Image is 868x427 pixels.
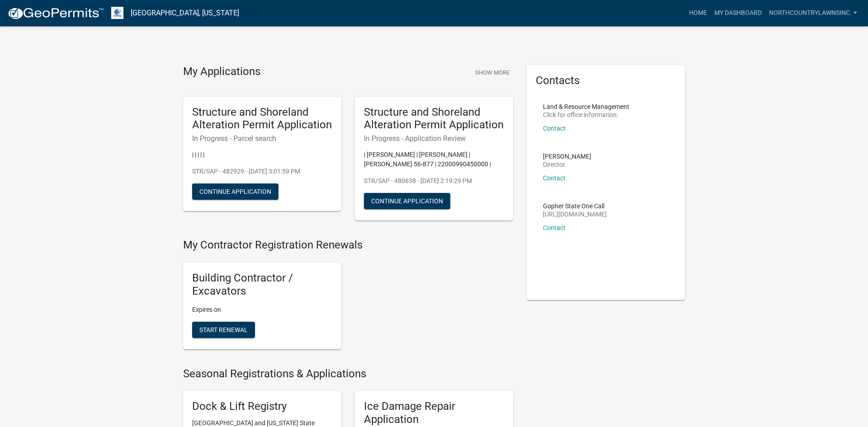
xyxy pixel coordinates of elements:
p: Land & Resource Management [543,103,629,110]
a: Contact [543,125,566,132]
p: Click for office information: [543,112,629,118]
p: [PERSON_NAME] [543,153,591,160]
p: Expires on [192,305,332,314]
button: Continue Application [192,183,278,200]
a: Contact [543,224,566,231]
h5: Contacts [536,74,676,87]
h5: Dock & Lift Registry [192,400,332,413]
button: Show More [472,65,513,80]
h5: Structure and Shoreland Alteration Permit Application [364,106,504,132]
h5: Structure and Shoreland Alteration Permit Application [192,106,332,132]
button: Start Renewal [192,322,255,338]
p: Gopher State One Call [543,203,607,209]
p: | [PERSON_NAME] | [PERSON_NAME] | [PERSON_NAME] 56-877 | 22000990450000 | [364,150,504,169]
a: NorthCountryLawnsInc. [765,5,861,22]
h4: My Applications [183,65,260,79]
button: Continue Application [364,193,450,209]
a: Contact [543,174,566,182]
span: Start Renewal [199,326,248,333]
h5: Building Contractor / Excavators [192,272,332,298]
p: | | | | | [192,150,332,160]
h6: In Progress - Application Review [364,134,504,143]
p: STR/SAP - 480638 - [DATE] 2:19:29 PM [364,176,504,186]
h4: Seasonal Registrations & Applications [183,367,513,380]
wm-registration-list-section: My Contractor Registration Renewals [183,239,513,356]
h6: In Progress - Parcel search [192,134,332,143]
h5: Ice Damage Repair Application [364,400,504,426]
h4: My Contractor Registration Renewals [183,239,513,252]
a: Home [685,5,711,22]
p: Director [543,161,591,168]
a: My Dashboard [711,5,765,22]
p: [URL][DOMAIN_NAME] [543,211,607,217]
img: Otter Tail County, Minnesota [111,7,123,19]
p: STR/SAP - 482929 - [DATE] 3:01:59 PM [192,167,332,176]
a: [GEOGRAPHIC_DATA], [US_STATE] [131,5,239,21]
